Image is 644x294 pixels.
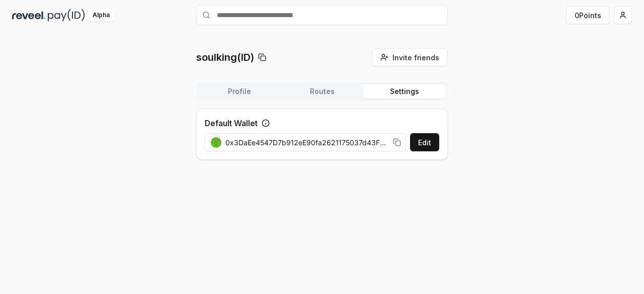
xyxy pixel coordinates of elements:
label: Default Wallet [205,117,258,129]
img: reveel_dark [12,9,46,22]
div: Alpha [87,9,115,22]
span: Invite friends [392,52,439,63]
button: Routes [281,84,363,99]
button: 0Points [566,6,610,24]
span: 0x3DaEe4547D7b912eE90fa2621175037d43Fb8aA8 [225,137,389,148]
img: pay_id [48,9,85,22]
button: Settings [363,84,446,99]
button: Invite friends [372,48,448,66]
p: soulking(ID) [196,50,254,64]
button: Edit [410,133,439,151]
button: Profile [198,84,281,99]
